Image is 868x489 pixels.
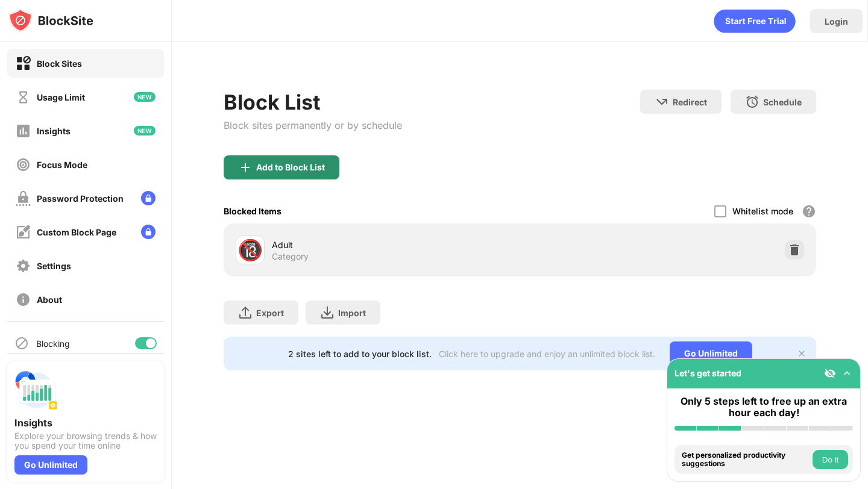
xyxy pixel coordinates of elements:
[256,308,284,318] div: Export
[714,9,796,33] div: animation
[37,92,85,102] div: Usage Limit
[288,349,432,359] div: 2 sites left to add to your block list.
[37,126,71,136] div: Insights
[439,349,655,359] div: Click here to upgrade and enjoy an unlimited block list.
[36,338,70,349] div: Blocking
[682,451,810,469] div: Get personalized productivity suggestions
[670,341,752,366] div: Go Unlimited
[675,368,741,378] div: Let's get started
[673,97,707,107] div: Redirect
[16,56,31,71] img: block-on.svg
[141,225,156,239] img: lock-menu.svg
[813,450,848,469] button: Do it
[16,292,31,307] img: about-off.svg
[256,163,325,172] div: Add to Block List
[37,160,87,170] div: Focus Mode
[16,191,31,206] img: password-protection-off.svg
[16,123,31,139] img: insights-off.svg
[14,455,87,475] div: Go Unlimited
[134,126,156,135] img: new-icon.svg
[14,369,58,412] img: push-insights.svg
[224,90,402,114] div: Block List
[37,58,82,69] div: Block Sites
[763,97,802,107] div: Schedule
[37,261,71,271] div: Settings
[338,308,366,318] div: Import
[224,206,281,216] div: Blocked Items
[14,417,157,429] div: Insights
[16,90,31,105] img: time-usage-off.svg
[14,336,29,350] img: blocking-icon.svg
[134,92,156,102] img: new-icon.svg
[16,225,31,240] img: customize-block-page-off.svg
[732,206,793,216] div: Whitelist mode
[37,193,124,204] div: Password Protection
[16,258,31,273] img: settings-off.svg
[8,8,93,33] img: logo-blocksite.svg
[272,238,520,251] div: Adult
[841,367,853,379] img: omni-setup-toggle.svg
[272,251,309,262] div: Category
[37,227,116,237] div: Custom Block Page
[797,349,807,358] img: x-button.svg
[675,396,853,419] div: Only 5 steps left to free up an extra hour each day!
[237,238,263,263] div: 🔞
[14,431,157,450] div: Explore your browsing trends & how you spend your time online
[825,16,848,26] div: Login
[824,367,836,379] img: eye-not-visible.svg
[37,294,62,305] div: About
[141,191,156,205] img: lock-menu.svg
[16,157,31,172] img: focus-off.svg
[224,119,402,131] div: Block sites permanently or by schedule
